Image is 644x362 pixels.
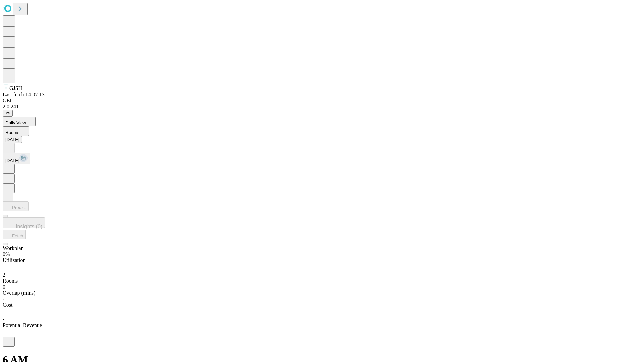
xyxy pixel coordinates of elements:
span: Cost [3,302,12,308]
button: Predict [3,201,29,211]
button: Insights (0) [3,217,45,228]
span: Last fetch: 14:07:13 [3,92,45,97]
button: Daily View [3,117,36,126]
span: Daily View [5,120,26,125]
span: Workplan [3,245,24,251]
span: Overlap (mins) [3,290,35,296]
span: Insights (0) [16,224,42,229]
div: GEI [3,98,641,104]
button: [DATE] [3,153,30,164]
span: 0 [3,284,5,290]
span: Rooms [5,130,19,135]
span: 2 [3,272,5,278]
span: Utilization [3,257,25,263]
span: [DATE] [5,158,19,163]
span: 0% [3,251,10,257]
span: GJSH [9,85,22,91]
span: - [3,316,4,322]
span: Potential Revenue [3,322,42,328]
span: @ [5,111,10,116]
span: Rooms [3,278,18,284]
button: @ [3,110,13,117]
button: Fetch [3,230,26,239]
button: Rooms [3,126,29,136]
span: - [3,296,4,302]
div: 2.0.241 [3,104,641,110]
button: [DATE] [3,136,22,143]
